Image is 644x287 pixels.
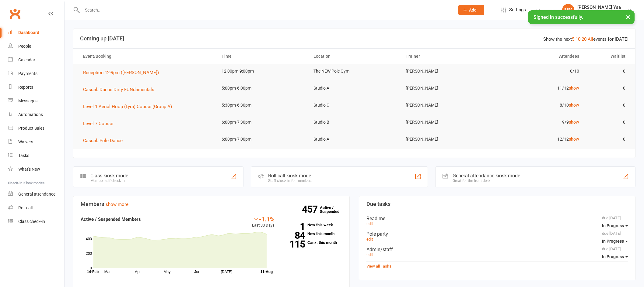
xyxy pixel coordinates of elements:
div: What's New [18,167,40,172]
input: Search... [80,6,450,14]
a: Automations [8,108,64,121]
a: 115Canx. this month [284,241,342,244]
div: The Pole Gym [577,10,621,15]
a: edit [366,252,373,257]
span: In Progress [602,223,624,228]
button: Level 7 Course [83,120,117,127]
span: Reception 12-9pm ([PERSON_NAME]) [83,70,159,75]
div: Class check-in [18,219,45,224]
div: Pole party [366,231,628,237]
a: General attendance kiosk mode [8,187,64,201]
button: Reception 12-9pm ([PERSON_NAME]) [83,69,163,76]
h3: Due tasks [366,201,628,207]
button: Casual: Pole Dance [83,137,127,144]
div: Dashboard [18,30,39,35]
div: Product Sales [18,126,44,131]
div: Staff check-in for members [268,179,312,183]
strong: 115 [284,240,305,249]
a: edit [366,237,373,241]
a: Waivers [8,135,64,149]
a: 457Active / Suspended [320,201,347,218]
strong: 457 [302,205,320,214]
div: -1.1% [252,216,275,222]
a: Product Sales [8,121,64,135]
td: 0/10 [492,64,585,78]
a: All [588,36,593,42]
td: 6:00pm-7:30pm [216,115,308,129]
td: 0 [585,64,631,78]
td: 5:30pm-6:30pm [216,98,308,112]
th: Location [308,49,400,64]
td: [PERSON_NAME] [400,81,492,95]
button: In Progress [602,220,628,231]
a: show [569,137,579,142]
span: Casual: Dance Dirty FUNdamentals [83,87,154,92]
a: show [569,120,579,125]
span: Settings [509,3,526,17]
div: MY [562,4,574,16]
div: Reports [18,85,33,90]
strong: Active / Suspended Members [81,217,141,222]
div: Messages [18,98,37,103]
th: Time [216,49,308,64]
a: 10 [576,36,580,42]
button: In Progress [602,251,628,262]
a: Tasks [8,149,64,162]
button: Casual: Dance Dirty FUNdamentals [83,86,159,93]
div: General attendance [18,192,55,196]
div: Automations [18,112,43,117]
a: 20 [582,36,586,42]
a: What's New [8,162,64,176]
a: show more [106,202,128,207]
div: Roll call [18,205,33,210]
td: Studio B [308,115,400,129]
td: [PERSON_NAME] [400,98,492,112]
td: 8/10 [492,98,585,112]
a: show [569,86,579,91]
td: 0 [585,132,631,146]
th: Trainer [400,49,492,64]
td: Studio A [308,132,400,146]
td: [PERSON_NAME] [400,132,492,146]
div: Member self check-in [90,179,128,183]
a: 84New this month [284,232,342,236]
span: Level 1 Aerial Hoop (Lyra) Course (Group A) [83,104,172,109]
td: 0 [585,115,631,129]
th: Attendees [492,49,585,64]
a: Messages [8,94,64,108]
td: 0 [585,98,631,112]
div: General attendance kiosk mode [453,173,520,179]
td: Studio A [308,81,400,95]
span: In Progress [602,254,624,259]
div: Roll call kiosk mode [268,173,312,179]
td: 12/12 [492,132,585,146]
a: Payments [8,67,64,80]
span: Add [469,8,477,12]
div: Read me [366,216,628,221]
div: Payments [18,71,37,76]
a: Clubworx [7,6,23,21]
td: Studio C [308,98,400,112]
div: Calendar [18,57,35,62]
div: Show the next events for [DATE] [543,36,628,43]
th: Event/Booking [78,49,216,64]
span: In Progress [602,239,624,244]
td: [PERSON_NAME] [400,115,492,129]
div: People [18,44,31,49]
a: 5 [572,36,574,42]
strong: 1 [284,222,305,231]
button: Add [458,5,484,15]
div: Tasks [18,153,29,158]
a: show [569,103,579,108]
td: 12:00pm-9:00pm [216,64,308,78]
div: Waivers [18,139,33,144]
th: Waitlist [585,49,631,64]
strong: 84 [284,231,305,240]
span: Signed in successfully. [534,14,583,20]
button: Level 1 Aerial Hoop (Lyra) Course (Group A) [83,103,176,110]
a: edit [366,221,373,226]
h3: Coming up [DATE] [80,36,628,42]
a: People [8,39,64,53]
a: Class kiosk mode [8,215,64,228]
td: 9/9 [492,115,585,129]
